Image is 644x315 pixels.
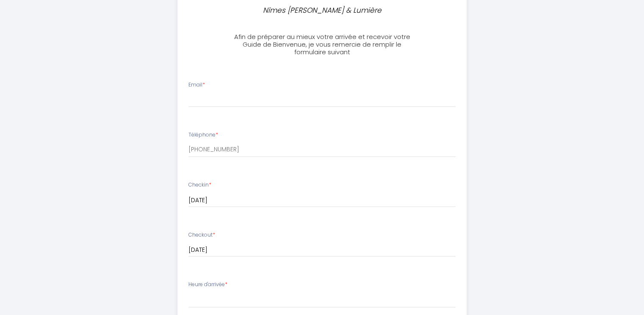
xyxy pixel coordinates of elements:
[188,131,218,139] label: Téléphone
[228,33,416,56] h3: Afin de préparer au mieux votre arrivée et recevoir votre Guide de Bienvenue, je vous remercie de...
[188,181,211,189] label: Checkin
[188,281,227,289] label: Heure d'arrivée
[232,5,413,16] p: Nîmes [PERSON_NAME] & Lumière
[188,81,205,89] label: Email
[188,231,215,239] label: Checkout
